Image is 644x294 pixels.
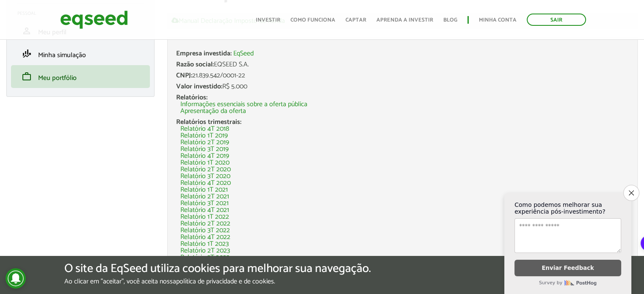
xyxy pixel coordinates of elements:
[176,278,274,285] a: política de privacidade e de cookies
[180,159,229,166] a: Relatório 1T 2020
[256,17,280,23] a: Investir
[180,101,307,108] a: Informações essenciais sobre a oferta pública
[180,180,231,187] a: Relatório 4T 2020
[376,17,433,23] a: Aprenda a investir
[180,146,229,153] a: Relatório 3T 2019
[180,254,229,261] a: Relatório 3T 2023
[176,48,232,59] span: Empresa investida:
[11,65,150,88] li: Meu portfólio
[180,126,229,132] a: Relatório 4T 2018
[176,72,629,79] div: 21.839.542/0001-22
[479,17,517,23] a: Minha conta
[22,71,32,82] span: work
[64,262,371,275] h5: O site da EqSeed utiliza cookies para melhorar sua navegação.
[180,108,246,115] a: Apresentação da oferta
[180,220,230,227] a: Relatório 2T 2022
[290,17,335,23] a: Como funciona
[38,72,77,84] span: Meu portfólio
[176,116,241,128] span: Relatórios trimestrais:
[180,200,229,207] a: Relatório 3T 2021
[180,207,229,214] a: Relatório 4T 2021
[38,49,86,61] span: Minha simulação
[176,92,207,103] span: Relatórios:
[60,8,128,31] img: EqSeed
[527,14,586,26] a: Sair
[180,234,230,241] a: Relatório 4T 2022
[176,81,222,92] span: Valor investido:
[180,153,229,159] a: Relatório 4T 2019
[17,49,144,59] a: finance_modeMinha simulação
[180,139,229,146] a: Relatório 2T 2019
[17,71,144,82] a: workMeu portfólio
[11,42,150,65] li: Minha simulação
[176,70,192,81] span: CNPJ:
[180,247,230,254] a: Relatório 2T 2023
[180,227,230,234] a: Relatório 3T 2022
[176,83,629,90] div: R$ 5.000
[180,214,229,220] a: Relatório 1T 2022
[180,166,231,173] a: Relatório 2T 2020
[64,278,371,286] p: Ao clicar em "aceitar", você aceita nossa .
[180,241,229,247] a: Relatório 1T 2023
[176,61,629,68] div: EQSEED S.A.
[345,17,366,23] a: Captar
[233,50,254,57] a: EqSeed
[22,49,32,59] span: finance_mode
[180,132,228,139] a: Relatório 1T 2019
[180,193,229,200] a: Relatório 2T 2021
[180,173,230,180] a: Relatório 3T 2020
[176,59,214,70] span: Razão social:
[180,187,228,193] a: Relatório 1T 2021
[443,17,457,23] a: Blog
